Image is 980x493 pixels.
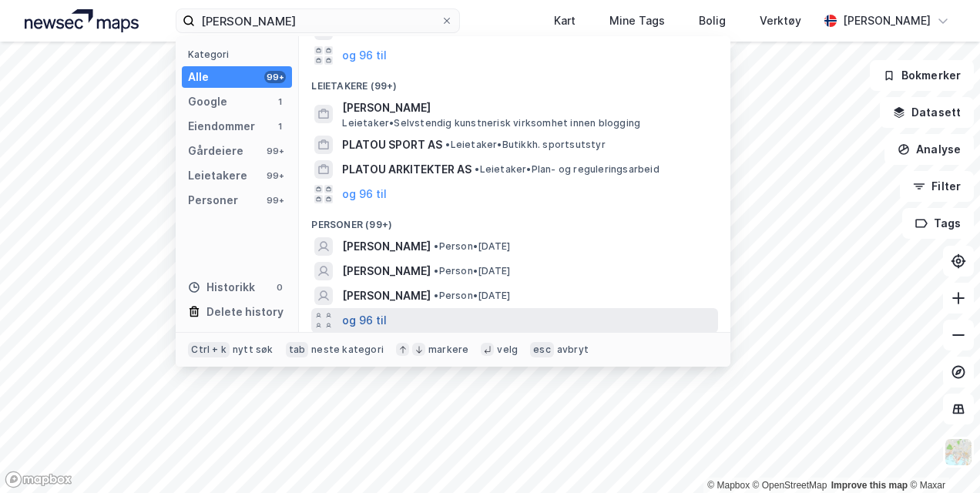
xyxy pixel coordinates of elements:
[264,145,286,157] div: 99+
[434,290,510,302] span: Person • [DATE]
[188,342,230,357] div: Ctrl + k
[188,117,255,136] div: Eiendommer
[880,97,974,128] button: Datasett
[188,142,243,160] div: Gårdeiere
[342,185,387,203] button: og 96 til
[5,471,72,488] a: Mapbox homepage
[264,169,286,182] div: 99+
[831,480,908,491] a: Improve this map
[475,163,479,175] span: •
[609,12,665,30] div: Mine Tags
[903,419,980,493] div: Kontrollprogram for chat
[25,9,139,32] img: logo.a4113a55bc3d86da70a041830d287a7e.svg
[902,208,974,239] button: Tags
[264,71,286,83] div: 99+
[342,262,431,280] span: [PERSON_NAME]
[299,68,730,96] div: Leietakere (99+)
[342,287,431,305] span: [PERSON_NAME]
[342,160,472,179] span: PLATOU ARKITEKTER AS
[342,237,431,256] span: [PERSON_NAME]
[434,240,438,252] span: •
[299,206,730,234] div: Personer (99+)
[286,342,309,357] div: tab
[274,281,286,293] div: 0
[311,344,384,356] div: neste kategori
[342,117,640,129] span: Leietaker • Selvstendig kunstnerisk virksomhet innen blogging
[458,25,462,36] span: •
[188,166,247,185] div: Leietakere
[342,136,442,154] span: PLATOU SPORT AS
[434,290,438,301] span: •
[557,344,589,356] div: avbryt
[188,68,209,86] div: Alle
[445,139,605,151] span: Leietaker • Butikkh. sportsutstyr
[475,163,659,176] span: Leietaker • Plan- og reguleringsarbeid
[554,12,576,30] div: Kart
[903,419,980,493] iframe: Chat Widget
[342,99,712,117] span: [PERSON_NAME]
[753,480,827,491] a: OpenStreetMap
[699,12,726,30] div: Bolig
[707,480,750,491] a: Mapbox
[233,344,274,356] div: nytt søk
[760,12,801,30] div: Verktøy
[264,194,286,206] div: 99+
[428,344,468,356] div: markere
[434,265,510,277] span: Person • [DATE]
[188,191,238,210] div: Personer
[188,49,292,60] div: Kategori
[342,311,387,330] button: og 96 til
[843,12,931,30] div: [PERSON_NAME]
[206,303,284,321] div: Delete history
[188,278,255,297] div: Historikk
[274,96,286,108] div: 1
[434,265,438,277] span: •
[870,60,974,91] button: Bokmerker
[342,46,387,65] button: og 96 til
[900,171,974,202] button: Filter
[497,344,518,356] div: velg
[445,139,450,150] span: •
[530,342,554,357] div: esc
[274,120,286,132] div: 1
[434,240,510,253] span: Person • [DATE]
[884,134,974,165] button: Analyse
[195,9,440,32] input: Søk på adresse, matrikkel, gårdeiere, leietakere eller personer
[188,92,227,111] div: Google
